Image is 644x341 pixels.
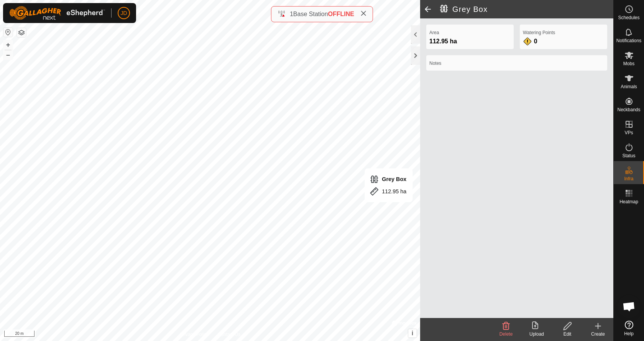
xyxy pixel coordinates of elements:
div: Grey Box [370,175,406,184]
span: Base Station [293,11,328,17]
div: Edit [552,331,583,338]
a: Privacy Policy [180,331,209,338]
button: + [3,40,13,49]
button: Map Layers [17,28,26,37]
a: Help [614,318,644,339]
span: Animals [621,84,637,89]
div: Create [583,331,613,338]
span: Status [622,153,635,158]
button: i [408,329,417,338]
a: Contact Us [218,331,240,338]
span: JD [120,9,127,17]
span: OFFLINE [328,11,354,17]
button: – [3,50,13,59]
span: Mobs [623,61,634,66]
button: Reset Map [3,28,13,37]
span: 0 [534,38,537,44]
span: 112.95 ha [429,38,457,44]
div: Upload [521,331,552,338]
div: Open chat [618,295,641,318]
span: 1 [290,11,293,17]
span: Heatmap [619,199,638,204]
span: Notifications [616,38,641,43]
span: i [412,330,413,336]
span: Schedules [618,15,639,20]
span: Help [624,331,634,336]
div: 112.95 ha [370,187,406,196]
label: Watering Points [523,29,604,36]
label: Notes [429,60,604,67]
label: Area [429,29,511,36]
span: VPs [624,130,633,135]
h2: Grey Box [440,5,613,14]
img: Gallagher Logo [9,6,105,20]
span: Infra [624,176,633,181]
span: Neckbands [617,107,640,112]
span: Delete [499,331,513,337]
